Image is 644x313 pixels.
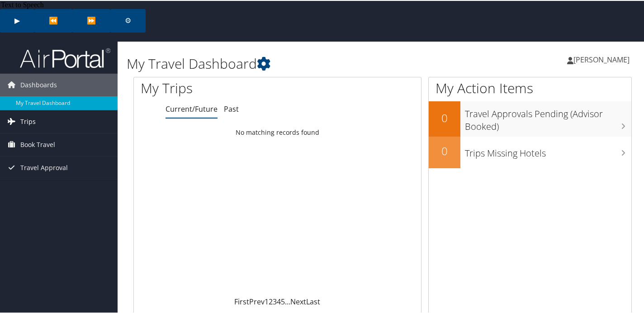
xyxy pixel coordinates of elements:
td: No matching records found [134,123,421,140]
img: airportal-logo.png [20,47,110,68]
a: Prev [249,296,265,306]
a: Current/Future [166,103,218,113]
span: [PERSON_NAME] [573,54,630,64]
h2: 0 [429,142,460,158]
a: 3 [273,296,277,306]
a: 0Trips Missing Hotels [429,136,631,167]
span: … [285,296,290,306]
span: Book Travel [20,133,55,155]
a: 0Travel Approvals Pending (Advisor Booked) [429,100,631,135]
h2: 0 [429,109,460,125]
a: 1 [265,296,269,306]
a: Last [306,296,320,306]
h1: My Action Items [429,78,631,97]
a: 5 [281,296,285,306]
span: Travel Approval [20,156,68,178]
span: Trips [20,109,36,132]
a: [PERSON_NAME] [567,45,639,72]
a: Next [290,296,306,306]
h1: My Travel Dashboard [127,53,468,72]
span: Dashboards [20,73,57,95]
a: Past [224,103,239,113]
button: Forward [72,8,110,32]
h1: My Trips [141,78,294,97]
button: Previous [34,8,72,32]
a: First [234,296,249,306]
h3: Travel Approvals Pending (Advisor Booked) [465,102,631,132]
button: Settings [110,8,146,32]
a: 2 [269,296,273,306]
h3: Trips Missing Hotels [465,142,631,159]
a: 4 [277,296,281,306]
